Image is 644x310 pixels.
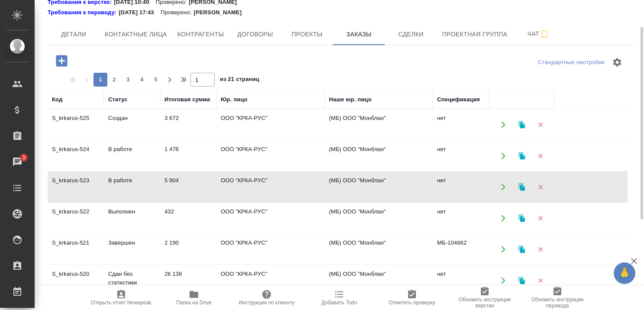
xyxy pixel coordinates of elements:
button: 4 [135,73,149,87]
td: нет [433,110,489,140]
td: S_krkarus-525 [48,110,104,140]
button: Добавить проект [50,52,74,70]
button: 🙏 [614,262,635,284]
td: нет [433,172,489,202]
button: Отметить проверку [376,286,448,310]
button: Клонировать [513,116,531,133]
span: 3 [17,153,30,162]
svg: Подписаться [539,29,550,39]
td: 1 476 [160,141,216,171]
div: Код [52,95,62,104]
button: Удалить [531,116,549,133]
span: 4 [135,75,149,84]
div: split button [536,56,607,69]
span: Контрагенты [177,29,224,40]
span: Инструкции по клиенту [239,300,295,306]
button: 2 [107,73,121,87]
span: Добавить Todo [322,300,357,306]
button: Открыть [494,240,512,258]
td: Создан [104,110,160,140]
button: Удалить [531,271,549,289]
span: 3 [121,75,135,84]
td: нет [433,141,489,171]
button: Клонировать [513,178,531,196]
div: Юр. лицо [221,95,248,104]
span: Проекты [286,29,328,40]
td: МБ-104662 [433,234,489,265]
button: Открыть [494,178,512,196]
td: 3 672 [160,110,216,140]
td: (МБ) ООО "Монблан" [325,172,433,202]
span: Обновить инструкции перевода [526,297,589,309]
span: Отметить проверку [389,300,435,306]
td: ООО "КРКА-РУС" [216,234,325,265]
td: Выполнен [104,203,160,233]
button: Инструкции по клиенту [230,286,303,310]
button: Открыть [494,147,512,165]
td: S_krkarus-520 [48,265,104,296]
span: Настроить таблицу [607,52,628,73]
td: 432 [160,203,216,233]
td: В работе [104,172,160,202]
div: Итоговая сумма [164,95,210,104]
td: (МБ) ООО "Монблан" [325,110,433,140]
button: 3 [121,73,135,87]
td: S_krkarus-524 [48,141,104,171]
button: Удалить [531,147,549,165]
td: нет [433,265,489,296]
span: 2 [107,75,121,84]
button: Папка на Drive [158,286,230,310]
div: Наше юр. лицо [329,95,372,104]
span: Заказы [338,29,380,40]
p: [PERSON_NAME] [193,8,248,17]
button: Клонировать [513,209,531,227]
span: Контактные лица [105,29,167,40]
a: 3 [2,151,32,173]
span: Открыть отчет Newspeak [91,300,151,306]
div: Спецификация [437,95,480,104]
td: 26 136 [160,265,216,296]
button: Открыть [494,209,512,227]
button: Клонировать [513,147,531,165]
button: Обновить инструкции верстки [448,286,521,310]
button: Открыть [494,116,512,133]
span: Папка на Drive [176,300,212,306]
button: 5 [149,73,163,87]
span: из 21 страниц [220,74,259,87]
td: (МБ) ООО "Монблан" [325,203,433,233]
button: Клонировать [513,271,531,289]
td: S_krkarus-521 [48,234,104,265]
a: Требования к переводу: [48,8,119,17]
td: (МБ) ООО "Монблан" [325,141,433,171]
span: 🙏 [617,264,632,282]
button: Удалить [531,240,549,258]
td: S_krkarus-522 [48,203,104,233]
td: Сдан без статистики [104,265,160,296]
span: Сделки [390,29,431,40]
span: Чат [518,29,559,39]
td: 5 904 [160,172,216,202]
span: Договоры [234,29,276,40]
td: нет [433,203,489,233]
button: Удалить [531,209,549,227]
td: S_krkarus-523 [48,172,104,202]
span: Обновить инструкции верстки [454,297,516,309]
button: Открыть отчет Newspeak [85,286,158,310]
button: Добавить Todo [303,286,376,310]
td: В работе [104,141,160,171]
p: Проверено: [161,8,194,17]
button: Открыть [494,271,512,289]
button: Обновить инструкции перевода [521,286,594,310]
td: (МБ) ООО "Монблан" [325,234,433,265]
td: ООО "КРКА-РУС" [216,141,325,171]
td: ООО "КРКА-РУС" [216,110,325,140]
button: Удалить [531,178,549,196]
td: ООО "КРКА-РУС" [216,265,325,296]
td: Завершен [104,234,160,265]
span: Детали [53,29,94,40]
td: ООО "КРКА-РУС" [216,172,325,202]
span: 5 [149,75,163,84]
td: (МБ) ООО "Монблан" [325,265,433,296]
td: ООО "КРКА-РУС" [216,203,325,233]
td: 2 190 [160,234,216,265]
